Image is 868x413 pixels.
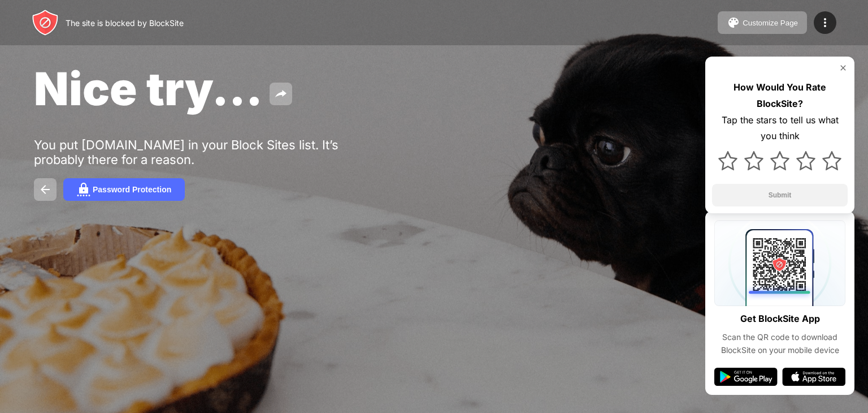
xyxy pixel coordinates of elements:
[714,331,845,356] div: Scan the QR code to download BlockSite on your mobile device
[712,184,848,206] button: Submit
[77,183,90,196] img: password.svg
[34,137,383,167] div: You put [DOMAIN_NAME] in your Block Sites list. It’s probably there for a reason.
[770,151,789,170] img: star.svg
[274,87,288,101] img: share.svg
[818,16,832,29] img: menu-icon.svg
[34,61,263,116] span: Nice try...
[714,220,845,306] img: qrcode.svg
[740,311,820,327] div: Get BlockSite App
[32,9,59,36] img: header-logo.svg
[822,151,841,170] img: star.svg
[714,368,778,386] img: google-play.svg
[712,112,848,145] div: Tap the stars to tell us what you think
[782,368,845,386] img: app-store.svg
[727,16,740,29] img: pallet.svg
[796,151,815,170] img: star.svg
[718,11,807,34] button: Customize Page
[839,63,848,72] img: rate-us-close.svg
[38,183,52,196] img: back.svg
[718,151,737,170] img: star.svg
[63,178,185,201] button: Password Protection
[743,19,798,27] div: Customize Page
[66,18,184,28] div: The site is blocked by BlockSite
[744,151,763,170] img: star.svg
[93,185,171,194] div: Password Protection
[712,79,848,112] div: How Would You Rate BlockSite?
